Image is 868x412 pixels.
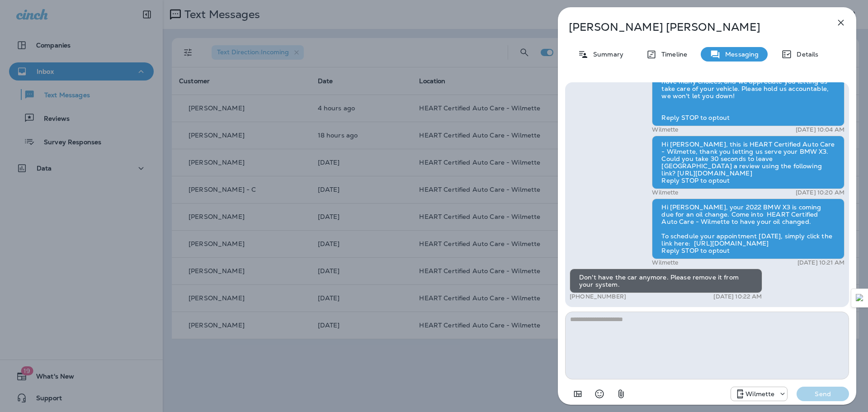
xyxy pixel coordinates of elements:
[745,390,774,398] p: Wilmette
[652,259,678,266] p: Wilmette
[652,136,844,189] div: Hi [PERSON_NAME], this is HEART Certified Auto Care - Wilmette, thank you letting us serve your B...
[652,199,844,259] div: Hi [PERSON_NAME], your 2022 BMW X3 is coming due for an oil change. Come into HEART Certified Aut...
[569,385,587,403] button: Add in a premade template
[657,51,687,58] p: Timeline
[731,388,787,399] div: +1 (847) 865-9557
[652,126,678,133] p: Wilmette
[570,293,626,300] p: [PHONE_NUMBER]
[589,51,623,58] p: Summary
[590,385,609,403] button: Select an emoji
[796,189,844,196] p: [DATE] 10:20 AM
[713,293,762,300] p: [DATE] 10:22 AM
[856,294,864,302] img: Detect Auto
[570,269,762,293] div: Don't have the car anymore. Please remove it from your system.
[796,126,844,133] p: [DATE] 10:04 AM
[652,58,844,126] div: Hi [PERSON_NAME]! Thank you so much for choosing HEART Certified Auto Care - Wilmette. We know yo...
[569,21,816,33] p: [PERSON_NAME] [PERSON_NAME]
[721,51,759,58] p: Messaging
[797,259,844,266] p: [DATE] 10:21 AM
[652,189,678,196] p: Wilmette
[792,51,818,58] p: Details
